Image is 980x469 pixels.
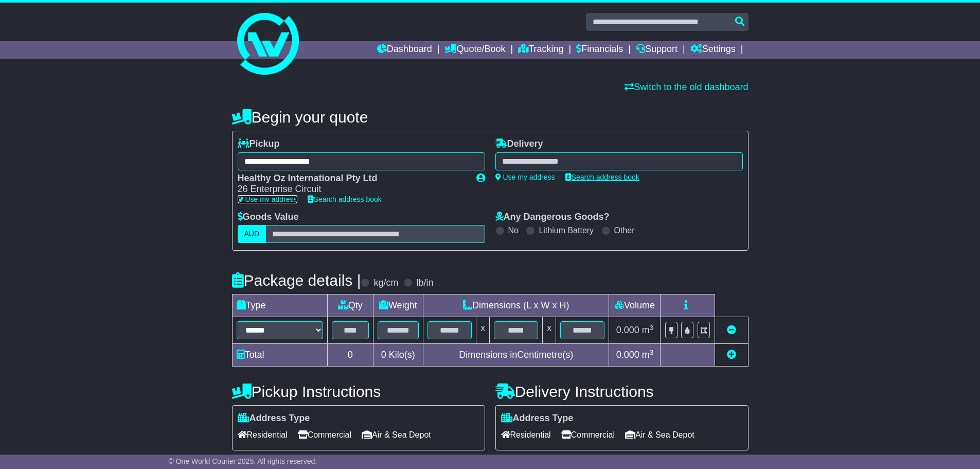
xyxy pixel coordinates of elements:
a: Search address book [308,195,382,203]
td: Total [232,344,327,367]
div: Healthy Oz International Pty Ltd [238,173,466,184]
td: Qty [327,294,373,317]
td: x [476,317,490,344]
a: Switch to the old dashboard [625,82,748,92]
a: Financials [576,41,623,59]
label: Lithium Battery [539,225,594,235]
label: Goods Value [238,212,299,223]
label: Any Dangerous Goods? [495,212,610,223]
a: Add new item [727,350,736,360]
td: x [543,317,556,344]
span: 0.000 [616,325,639,335]
span: © One World Courier 2025. All rights reserved. [169,457,317,465]
label: Address Type [501,413,574,424]
label: Delivery [495,138,543,150]
h4: Delivery Instructions [495,383,749,400]
span: Residential [501,427,551,443]
a: Settings [690,41,736,59]
label: AUD [238,225,266,243]
label: kg/cm [373,277,398,289]
span: Commercial [298,427,351,443]
span: 0 [381,350,386,360]
a: Use my address [238,195,297,203]
sup: 3 [650,349,654,356]
span: Commercial [561,427,615,443]
span: Residential [238,427,288,443]
a: Dashboard [377,41,432,59]
label: Address Type [238,413,310,424]
td: 0 [327,344,373,367]
a: Support [636,41,678,59]
a: Use my address [495,173,555,181]
td: Weight [373,294,423,317]
span: Air & Sea Depot [625,427,694,443]
a: Remove this item [727,325,736,335]
a: Quote/Book [444,41,505,59]
td: Kilo(s) [373,344,423,367]
td: Dimensions in Centimetre(s) [423,344,609,367]
span: m [642,325,654,335]
td: Dimensions (L x W x H) [423,294,609,317]
h4: Package details | [232,272,361,289]
label: No [508,225,519,235]
label: Pickup [238,138,280,150]
label: lb/in [416,277,433,289]
span: m [642,350,654,360]
a: Search address book [565,173,639,181]
td: Type [232,294,327,317]
sup: 3 [650,324,654,332]
h4: Pickup Instructions [232,383,485,400]
span: Air & Sea Depot [362,427,431,443]
a: Tracking [518,41,563,59]
label: Other [614,225,635,235]
h4: Begin your quote [232,109,749,126]
span: 0.000 [616,350,639,360]
div: 26 Enterprise Circuit [238,184,466,195]
td: Volume [609,294,661,317]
